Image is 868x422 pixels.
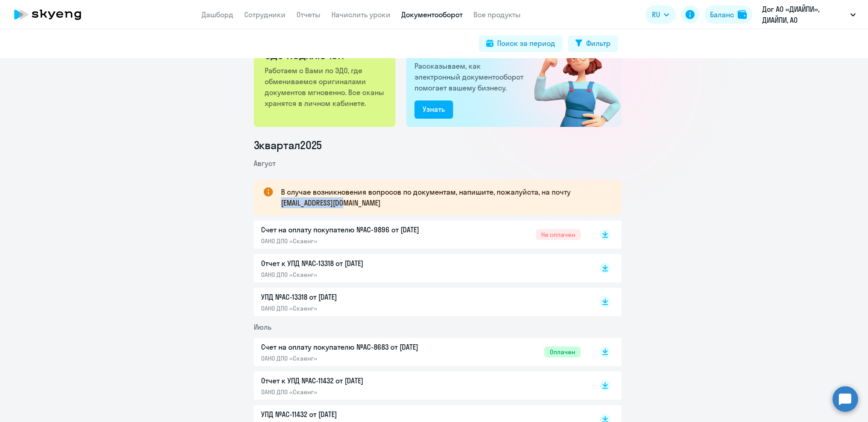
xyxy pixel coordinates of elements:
[261,271,452,279] p: ОАНО ДПО «Скаенг»
[544,347,581,357] span: Оплачен
[479,35,562,52] button: Поиск за период
[261,409,452,420] p: УПД №AC-11432 от [DATE]
[423,104,445,115] div: Узнать
[261,237,452,245] p: ОАНО ДПО «Скаенг»
[586,38,611,49] div: Фильтр
[738,10,747,19] img: balance
[473,10,521,19] a: Все продукты
[652,9,660,20] span: RU
[568,35,618,52] button: Фильтр
[261,291,452,302] p: УПД №AC-13318 от [DATE]
[261,388,452,396] p: ОАНО ДПО «Скаенг»
[261,224,452,235] p: Счет на оплату покупателю №AC-9896 от [DATE]
[758,4,860,25] button: Дог АО «ДИАЙПИ», ДИАЙПИ, АО
[762,4,847,25] p: Дог АО «ДИАЙПИ», ДИАЙПИ, АО
[261,291,581,312] a: УПД №AC-13318 от [DATE]ОАНО ДПО «Скаенг»
[202,10,233,19] a: Дашборд
[646,5,676,24] button: RU
[401,10,463,19] a: Документооборот
[261,342,452,352] p: Счет на оплату покупателю №AC-8683 от [DATE]
[281,186,605,208] p: В случае возникновения вопросов по документам, напишите, пожалуйста, на почту [EMAIL_ADDRESS][DOM...
[254,322,271,332] span: Июль
[261,258,581,279] a: Отчет к УПД №AC-13318 от [DATE]ОАНО ДПО «Скаенг»
[265,65,386,109] p: Работаем с Вами по ЭДО, где обмениваемся оригиналами документов мгновенно. Все сканы хранятся в л...
[414,60,527,93] p: Рассказываем, как электронный документооборот помогает вашему бизнесу.
[710,9,734,20] div: Баланс
[497,38,555,49] div: Поиск за период
[536,229,581,240] span: Не оплачен
[261,354,452,362] p: ОАНО ДПО «Скаенг»
[261,258,452,269] p: Отчет к УПД №AC-13318 от [DATE]
[414,100,453,119] button: Узнать
[705,5,752,24] button: Балансbalance
[296,10,321,19] a: Отчеты
[331,10,390,19] a: Начислить уроки
[261,375,581,396] a: Отчет к УПД №AC-11432 от [DATE]ОАНО ДПО «Скаенг»
[254,138,621,152] li: 3 квартал 2025
[519,24,621,127] img: connected
[261,304,452,312] p: ОАНО ДПО «Скаенг»
[261,375,452,386] p: Отчет к УПД №AC-11432 от [DATE]
[261,224,581,245] a: Счет на оплату покупателю №AC-9896 от [DATE]ОАНО ДПО «Скаенг»Не оплачен
[261,342,581,362] a: Счет на оплату покупателю №AC-8683 от [DATE]ОАНО ДПО «Скаенг»Оплачен
[254,159,276,168] span: Август
[244,10,286,19] a: Сотрудники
